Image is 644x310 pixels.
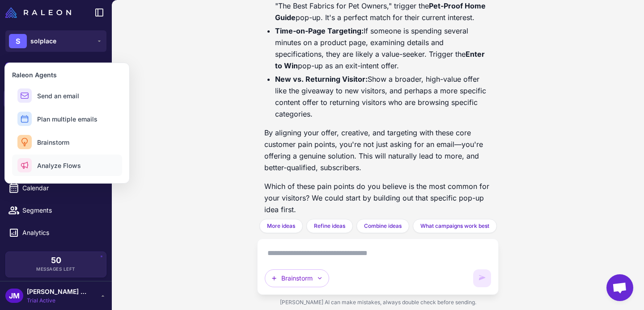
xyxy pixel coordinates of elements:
li: Show a broader, high-value offer like the giveaway to new visitors, and perhaps a more specific c... [275,73,491,120]
span: Analyze Flows [37,161,81,170]
p: Which of these pain points do you believe is the most common for your visitors? We could start by... [264,180,491,215]
span: Trial Active [27,297,89,305]
span: Combine ideas [364,222,402,230]
button: Plan multiple emails [12,108,122,130]
button: What campaigns work best [413,219,497,233]
button: Refine ideas [306,219,353,233]
span: Send an email [37,91,79,101]
span: Segments [22,205,101,215]
span: 50 [51,256,61,264]
span: Brainstorm [37,138,69,147]
strong: Enter to Win [275,50,485,70]
button: Combine ideas [356,219,409,233]
div: JM [5,289,23,303]
a: Integrations [4,246,108,264]
a: Knowledge [4,112,108,130]
span: Analytics [22,228,101,238]
span: Messages Left [36,266,76,272]
a: Chats [4,89,108,108]
span: Calendar [22,183,101,193]
span: Refine ideas [314,222,345,230]
span: What campaigns work best [420,222,489,230]
h3: Raleon Agents [12,70,122,80]
span: More ideas [267,222,295,230]
li: If someone is spending several minutes on a product page, examining details and specifications, t... [275,25,491,71]
button: Analyze Flows [12,155,122,176]
div: [PERSON_NAME] AI can make mistakes, always double check before sending. [257,295,499,310]
button: Send an email [12,85,122,106]
p: By aligning your offer, creative, and targeting with these core customer pain points, you're not ... [264,127,491,173]
a: Campaigns [4,156,108,175]
a: Email Design [4,134,108,153]
a: Analytics [4,223,108,242]
button: Ssolplace [5,30,106,52]
span: Plan multiple emails [37,114,97,124]
button: Brainstorm [12,131,122,153]
strong: Pet-Proof Home Guide [275,1,486,22]
a: Raleon Logo [5,7,75,18]
span: solplace [30,36,56,46]
button: More ideas [259,219,303,233]
div: S [9,34,27,48]
strong: Time-on-Page Targeting: [275,26,364,35]
span: [PERSON_NAME] Claufer [PERSON_NAME] [27,287,89,297]
a: Segments [4,201,108,220]
strong: New vs. Returning Visitor: [275,75,368,84]
img: Raleon Logo [5,7,71,18]
div: Open chat [606,274,633,301]
span: Integrations [22,250,101,260]
button: Brainstorm [265,269,329,287]
a: Calendar [4,179,108,197]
